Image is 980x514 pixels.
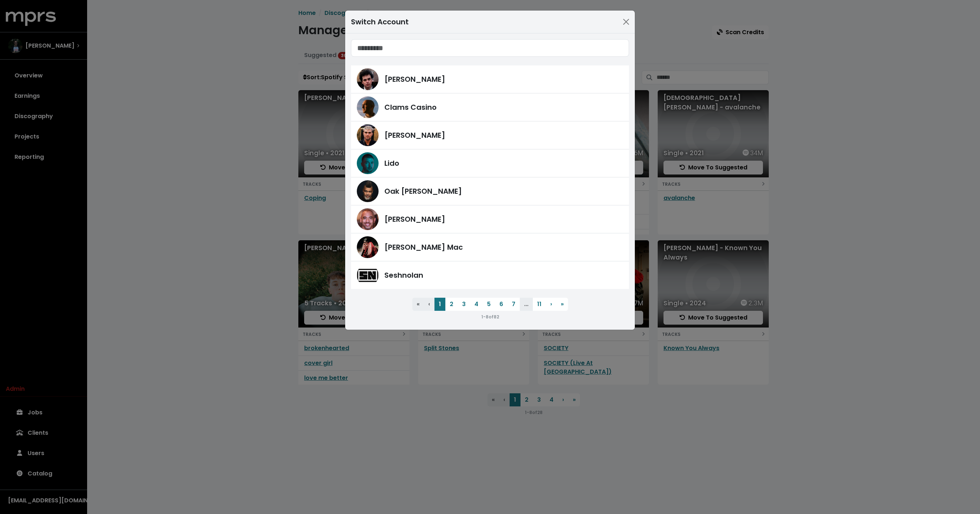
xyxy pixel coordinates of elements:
[384,158,399,169] span: Lido
[357,208,379,230] img: Harvey Mason Jr
[357,236,379,258] img: Keegan Mac
[357,68,379,90] img: James Ford
[507,298,520,311] button: 7
[495,298,507,311] button: 6
[351,261,629,289] a: SeshnolanSeshnolan
[357,264,379,286] img: Seshnolan
[351,65,629,93] a: James Ford[PERSON_NAME]
[384,214,445,225] span: [PERSON_NAME]
[351,16,409,27] div: Switch Account
[357,152,379,174] img: Lido
[384,102,437,113] span: Clams Casino
[470,298,483,311] button: 4
[351,177,629,205] a: Oak FelderOak [PERSON_NAME]
[351,93,629,121] a: Clams CasinoClams Casino
[481,314,499,320] small: 1 - 8 of 82
[561,300,564,308] span: »
[458,298,470,311] button: 3
[357,180,379,202] img: Oak Felder
[351,233,629,261] a: Keegan Mac[PERSON_NAME] Mac
[351,39,629,57] input: Search accounts
[384,270,423,281] span: Seshnolan
[483,298,495,311] button: 5
[445,298,458,311] button: 2
[384,186,462,197] span: Oak [PERSON_NAME]
[384,242,463,253] span: [PERSON_NAME] Mac
[351,149,629,177] a: LidoLido
[533,298,546,311] button: 11
[620,16,632,28] button: Close
[351,205,629,233] a: Harvey Mason Jr[PERSON_NAME]
[357,96,379,118] img: Clams Casino
[357,124,379,146] img: Fred Gibson
[384,74,445,85] span: [PERSON_NAME]
[434,298,445,311] button: 1
[550,300,552,308] span: ›
[351,121,629,149] a: Fred Gibson[PERSON_NAME]
[384,130,445,141] span: [PERSON_NAME]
